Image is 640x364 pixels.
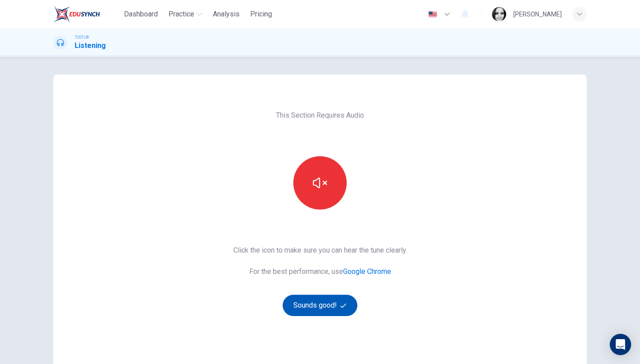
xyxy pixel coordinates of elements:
[276,110,364,121] span: This Section Requires Audio
[209,6,243,22] button: Analysis
[53,5,120,23] a: EduSynch logo
[124,9,158,20] span: Dashboard
[233,266,407,277] span: For the best performance, use
[427,11,438,18] img: en
[343,267,391,276] a: Google Chrome
[213,9,240,20] span: Analysis
[610,334,631,355] div: Open Intercom Messenger
[75,34,89,40] span: TOEFL®
[120,6,161,22] button: Dashboard
[492,7,506,21] img: Profile picture
[250,9,272,20] span: Pricing
[168,9,194,20] span: Practice
[165,6,206,22] button: Practice
[247,6,276,22] button: Pricing
[233,245,407,256] span: Click the icon to make sure you can hear the tune clearly.
[283,295,357,316] button: Sounds good!
[513,9,562,20] div: [PERSON_NAME]
[53,5,100,23] img: EduSynch logo
[75,40,106,51] h1: Listening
